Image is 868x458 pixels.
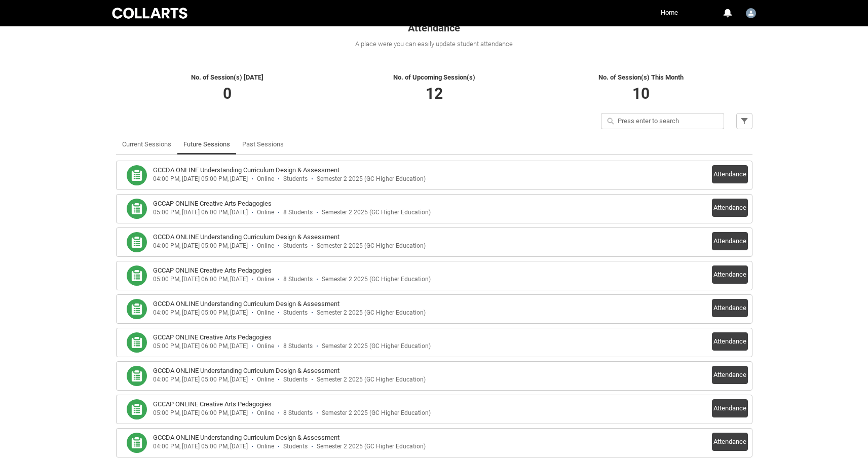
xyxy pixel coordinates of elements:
[177,134,236,155] li: Future Sessions
[712,399,748,417] button: Attendance
[153,399,272,409] h3: GCCAP ONLINE Creative Arts Pedagogies
[283,309,308,317] div: Students
[257,276,274,283] div: Online
[257,309,274,317] div: Online
[322,409,431,417] div: Semester 2 2025 (GC Higher Education)
[153,376,248,384] div: 04:00 PM, [DATE] 05:00 PM, [DATE]
[712,199,748,217] button: Attendance
[153,232,339,242] h3: GCCDA ONLINE Understanding Curriculum Design & Assessment
[283,409,313,417] div: 8 Students
[601,113,724,129] input: Press enter to search
[153,433,339,443] h3: GCCDA ONLINE Understanding Curriculum Design & Assessment
[743,4,759,20] button: User Profile Alexia.Cameron
[153,443,248,450] div: 04:00 PM, [DATE] 05:00 PM, [DATE]
[257,175,274,183] div: Online
[257,242,274,250] div: Online
[283,242,308,250] div: Students
[153,276,248,283] div: 05:00 PM, [DATE] 06:00 PM, [DATE]
[283,376,308,384] div: Students
[122,134,171,155] a: Current Sessions
[317,242,426,250] div: Semester 2 2025 (GC Higher Education)
[153,199,272,209] h3: GCCAP ONLINE Creative Arts Pedagogies
[283,342,313,350] div: 8 Students
[658,5,681,20] a: Home
[712,232,748,250] button: Attendance
[746,8,756,18] img: Alexia.Cameron
[283,209,313,216] div: 8 Students
[393,73,475,81] span: No. of Upcoming Session(s)
[712,299,748,317] button: Attendance
[153,175,248,183] div: 04:00 PM, [DATE] 05:00 PM, [DATE]
[712,332,748,351] button: Attendance
[236,134,290,155] li: Past Sessions
[153,299,339,309] h3: GCCDA ONLINE Understanding Curriculum Design & Assessment
[116,134,177,155] li: Current Sessions
[223,85,232,102] span: 0
[257,409,274,417] div: Online
[153,209,248,216] div: 05:00 PM, [DATE] 06:00 PM, [DATE]
[317,175,426,183] div: Semester 2 2025 (GC Higher Education)
[153,366,339,376] h3: GCCDA ONLINE Understanding Curriculum Design & Assessment
[257,209,274,216] div: Online
[322,209,431,216] div: Semester 2 2025 (GC Higher Education)
[153,265,272,276] h3: GCCAP ONLINE Creative Arts Pedagogies
[317,376,426,384] div: Semester 2 2025 (GC Higher Education)
[632,85,650,102] span: 10
[712,265,748,284] button: Attendance
[712,366,748,384] button: Attendance
[322,276,431,283] div: Semester 2 2025 (GC Higher Education)
[322,342,431,350] div: Semester 2 2025 (GC Higher Education)
[116,39,752,49] div: A place were you can easily update student attendance
[191,73,263,81] span: No. of Session(s) [DATE]
[712,433,748,451] button: Attendance
[257,376,274,384] div: Online
[598,73,684,81] span: No. of Session(s) This Month
[317,443,426,450] div: Semester 2 2025 (GC Higher Education)
[283,276,313,283] div: 8 Students
[257,342,274,350] div: Online
[153,409,248,417] div: 05:00 PM, [DATE] 06:00 PM, [DATE]
[242,134,284,155] a: Past Sessions
[257,443,274,450] div: Online
[153,242,248,250] div: 04:00 PM, [DATE] 05:00 PM, [DATE]
[317,309,426,317] div: Semester 2 2025 (GC Higher Education)
[183,134,230,155] a: Future Sessions
[153,309,248,317] div: 04:00 PM, [DATE] 05:00 PM, [DATE]
[153,165,339,175] h3: GCCDA ONLINE Understanding Curriculum Design & Assessment
[283,175,308,183] div: Students
[712,165,748,183] button: Attendance
[153,332,272,342] h3: GCCAP ONLINE Creative Arts Pedagogies
[736,113,752,129] button: Filter
[408,22,460,34] span: Attendance
[283,443,308,450] div: Students
[426,85,443,102] span: 12
[153,342,248,350] div: 05:00 PM, [DATE] 06:00 PM, [DATE]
